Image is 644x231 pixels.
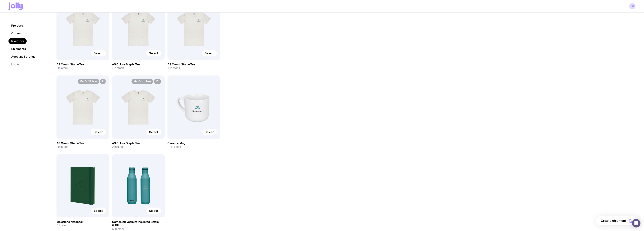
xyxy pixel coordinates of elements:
[8,30,24,37] a: Orders
[94,209,103,212] span: Select
[8,38,27,44] a: Inventory
[112,66,124,70] span: 1 in stock
[167,145,181,149] span: 14 in stock
[8,61,25,68] button: Log out
[112,63,165,66] h3: AS Colour Staple Tee
[78,79,99,84] span: Men’s / Unisex
[149,209,158,212] span: Select
[8,22,26,29] a: Projects
[167,63,220,66] h3: AS Colour Staple Tee
[596,216,638,225] button: Create shipment
[56,63,109,66] h3: AS Colour Staple Tee
[167,142,220,145] h3: Ceramic Mug
[100,79,106,84] span: L
[629,3,636,9] a: TW
[56,66,68,70] span: 1 in stock
[205,130,214,134] span: Select
[112,142,165,145] h3: AS Colour Staple Tee
[112,220,165,227] h3: CamelBak Vacuum Insulated Bottle 0.75L
[56,220,109,224] h3: Moleskine Notebook
[56,142,109,145] h3: AS Colour Staple Tee
[8,46,29,52] a: Shipments
[205,51,214,55] span: Select
[167,66,180,70] span: 4 in stock
[601,219,626,223] span: Create shipment
[632,219,640,227] div: Open Intercom Messenger
[56,145,68,149] span: 1 in stock
[131,79,153,84] span: Men’s / Unisex
[94,130,103,134] span: Select
[149,130,158,134] span: Select
[149,51,158,55] span: Select
[56,224,69,227] span: 5 in stock
[112,227,124,231] span: 6 in stock
[94,51,103,55] span: Select
[154,79,161,84] span: XL
[8,53,38,60] a: Account Settings
[112,145,124,149] span: 2 in stock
